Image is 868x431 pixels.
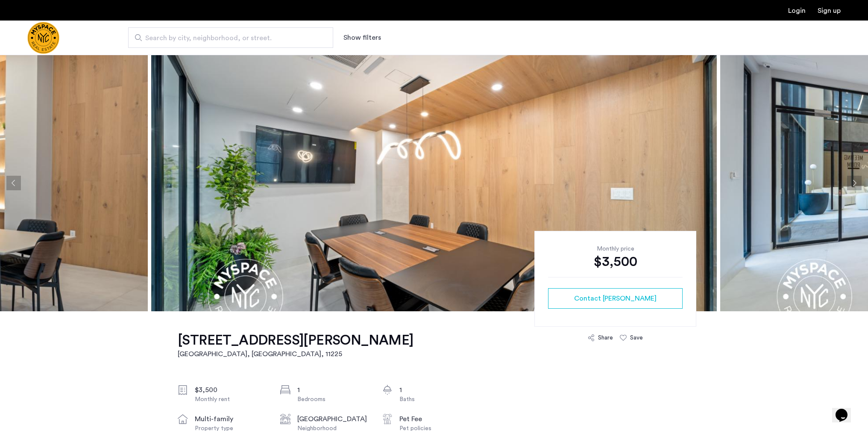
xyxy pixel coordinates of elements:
[788,7,806,14] a: Login
[574,293,657,304] span: Contact [PERSON_NAME]
[548,288,683,309] button: button
[297,395,369,404] div: Bedrooms
[195,414,267,424] div: multi-family
[178,332,413,349] h1: [STREET_ADDRESS][PERSON_NAME]
[598,334,613,342] div: Share
[297,385,369,395] div: 1
[832,397,859,422] iframe: chat widget
[6,176,21,190] button: Previous apartment
[128,27,333,48] input: Apartment Search
[145,33,309,43] span: Search by city, neighborhood, or street.
[151,55,717,311] img: apartment
[297,414,369,424] div: [GEOGRAPHIC_DATA]
[548,253,683,270] div: $3,500
[399,385,471,395] div: 1
[847,176,862,190] button: Next apartment
[399,395,471,404] div: Baths
[548,245,683,253] div: Monthly price
[343,32,381,43] button: Show or hide filters
[818,7,841,14] a: Registration
[27,22,59,54] img: logo
[195,395,267,404] div: Monthly rent
[630,334,643,342] div: Save
[399,414,471,424] div: Pet Fee
[195,385,267,395] div: $3,500
[178,349,413,359] h2: [GEOGRAPHIC_DATA], [GEOGRAPHIC_DATA] , 11225
[178,332,413,359] a: [STREET_ADDRESS][PERSON_NAME][GEOGRAPHIC_DATA], [GEOGRAPHIC_DATA], 11225
[27,22,59,54] a: Cazamio Logo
